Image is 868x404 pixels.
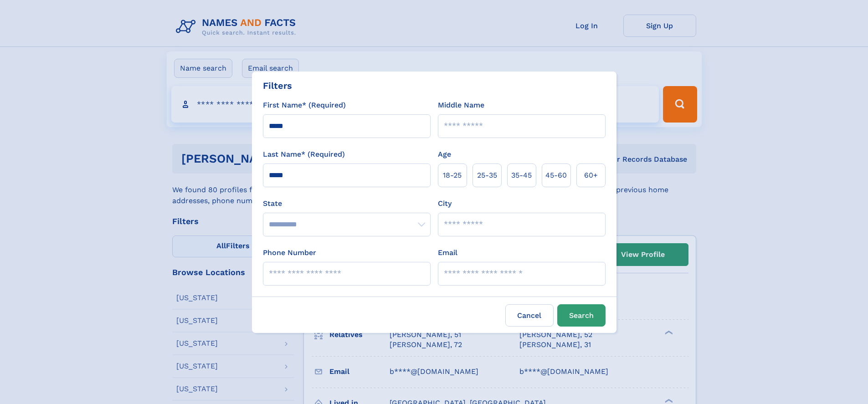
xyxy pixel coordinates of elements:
span: 35‑45 [511,170,532,181]
label: State [263,198,431,209]
label: Age [438,149,451,160]
label: Last Name* (Required) [263,149,345,160]
span: 60+ [584,170,598,181]
label: Email [438,247,457,258]
label: Middle Name [438,100,484,111]
label: Cancel [505,304,554,327]
span: 45‑60 [545,170,567,181]
div: Filters [263,79,292,92]
span: 25‑35 [477,170,497,181]
button: Search [557,304,606,327]
label: Phone Number [263,247,316,258]
label: First Name* (Required) [263,100,346,111]
span: 18‑25 [443,170,462,181]
label: City [438,198,452,209]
